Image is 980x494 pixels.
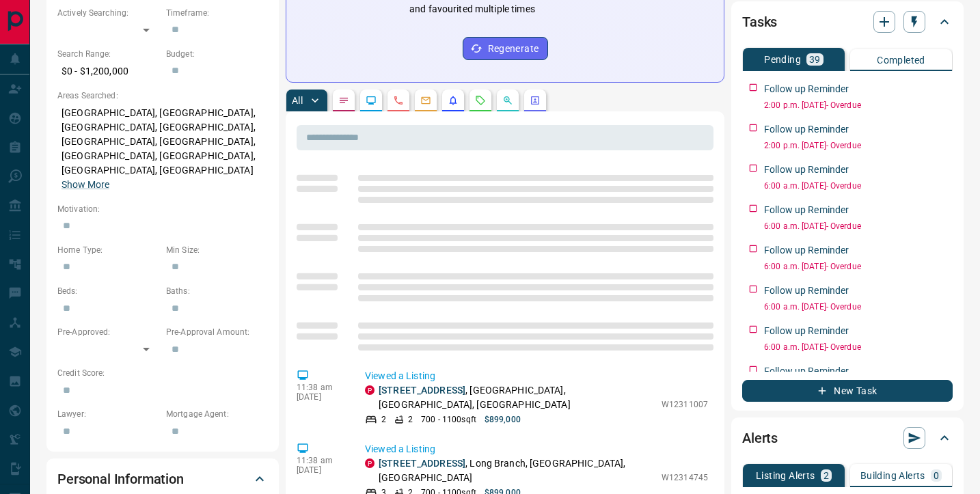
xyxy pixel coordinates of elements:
[475,95,486,106] svg: Requests
[393,95,404,106] svg: Calls
[756,471,815,480] p: Listing Alerts
[764,324,849,338] p: Follow up Reminder
[809,55,821,64] p: 39
[57,48,159,60] p: Search Range:
[365,385,375,395] div: property.ca
[297,392,344,402] p: [DATE]
[742,5,953,38] div: Tasks
[166,7,268,19] p: Timeframe:
[166,244,268,256] p: Min Size:
[662,471,708,484] p: W12314745
[57,408,159,420] p: Lawyer:
[338,95,349,106] svg: Notes
[764,284,849,298] p: Follow up Reminder
[502,95,513,106] svg: Opportunities
[381,413,386,426] p: 2
[379,456,655,485] p: , Long Branch, [GEOGRAPHIC_DATA], [GEOGRAPHIC_DATA]
[62,178,109,192] button: Show More
[292,96,303,105] p: All
[379,458,465,469] a: [STREET_ADDRESS]
[764,55,801,64] p: Pending
[742,427,778,449] h2: Alerts
[764,163,849,177] p: Follow up Reminder
[57,60,159,83] p: $0 - $1,200,000
[365,369,708,383] p: Viewed a Listing
[297,383,344,392] p: 11:38 am
[764,99,953,111] p: 2:00 p.m. [DATE] - Overdue
[860,471,925,480] p: Building Alerts
[764,82,849,96] p: Follow up Reminder
[366,95,377,106] svg: Lead Browsing Activity
[57,7,159,19] p: Actively Searching:
[420,95,431,106] svg: Emails
[934,471,939,480] p: 0
[463,37,548,60] button: Regenerate
[57,285,159,297] p: Beds:
[742,422,953,454] div: Alerts
[764,180,953,192] p: 6:00 a.m. [DATE] - Overdue
[297,465,344,475] p: [DATE]
[877,55,925,65] p: Completed
[57,244,159,256] p: Home Type:
[166,285,268,297] p: Baths:
[764,364,849,379] p: Follow up Reminder
[57,102,268,196] p: [GEOGRAPHIC_DATA], [GEOGRAPHIC_DATA], [GEOGRAPHIC_DATA], [GEOGRAPHIC_DATA], [GEOGRAPHIC_DATA], [G...
[764,341,953,353] p: 6:00 a.m. [DATE] - Overdue
[421,413,476,426] p: 700 - 1100 sqft
[408,413,413,426] p: 2
[379,383,655,412] p: , [GEOGRAPHIC_DATA], [GEOGRAPHIC_DATA], [GEOGRAPHIC_DATA]
[530,95,541,106] svg: Agent Actions
[485,413,521,426] p: $899,000
[764,301,953,313] p: 6:00 a.m. [DATE] - Overdue
[57,326,159,338] p: Pre-Approved:
[824,471,829,480] p: 2
[764,220,953,232] p: 6:00 a.m. [DATE] - Overdue
[764,122,849,137] p: Follow up Reminder
[742,11,777,33] h2: Tasks
[57,90,268,102] p: Areas Searched:
[764,260,953,273] p: 6:00 a.m. [DATE] - Overdue
[764,203,849,217] p: Follow up Reminder
[764,243,849,258] p: Follow up Reminder
[379,385,465,396] a: [STREET_ADDRESS]
[57,203,268,215] p: Motivation:
[365,458,375,468] div: property.ca
[662,398,708,411] p: W12311007
[297,456,344,465] p: 11:38 am
[742,380,953,402] button: New Task
[57,367,268,379] p: Credit Score:
[57,468,184,490] h2: Personal Information
[166,326,268,338] p: Pre-Approval Amount:
[365,442,708,456] p: Viewed a Listing
[448,95,459,106] svg: Listing Alerts
[166,48,268,60] p: Budget:
[764,139,953,152] p: 2:00 p.m. [DATE] - Overdue
[166,408,268,420] p: Mortgage Agent:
